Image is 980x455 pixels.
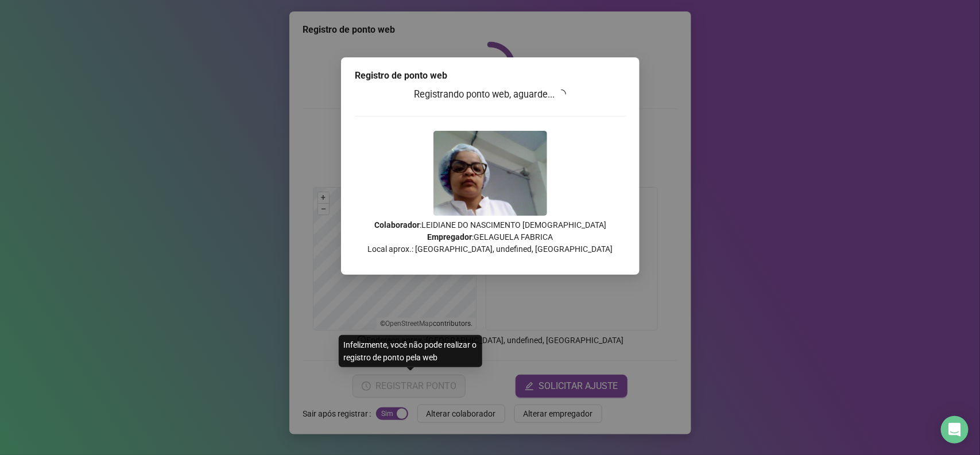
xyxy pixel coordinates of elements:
[339,335,482,367] div: Infelizmente, você não pode realizar o registro de ponto pela web
[355,69,626,83] div: Registro de ponto web
[355,87,626,102] h3: Registrando ponto web, aguarde...
[355,219,626,255] p: : LEIDIANE DO NASCIMENTO [DEMOGRAPHIC_DATA] : GELAGUELA FABRICA Local aprox.: [GEOGRAPHIC_DATA], ...
[433,131,547,216] img: 9k=
[427,232,472,242] strong: Empregador
[941,416,969,444] div: Open Intercom Messenger
[374,220,420,230] strong: Colaborador
[557,90,566,99] span: loading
